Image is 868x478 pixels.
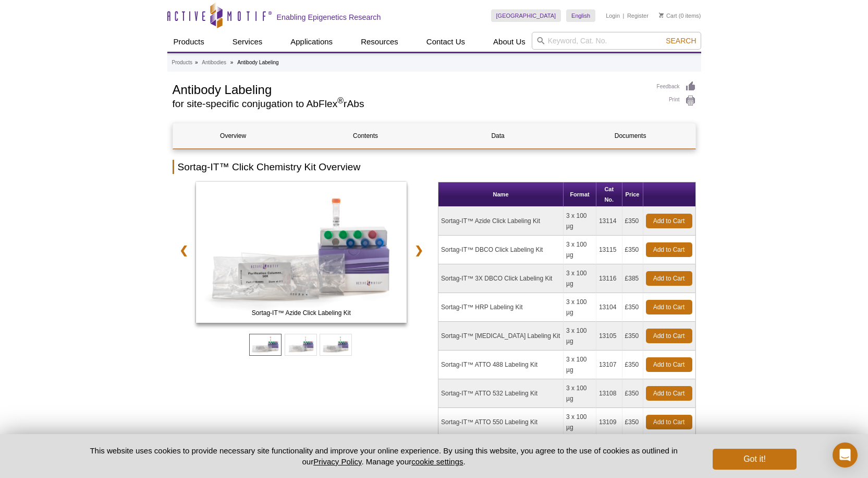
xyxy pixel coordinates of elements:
td: Sortag-IT™ DBCO Click Labeling Kit [438,236,564,264]
a: Contact Us [420,32,471,52]
a: Data [438,123,558,148]
td: Sortag-IT™ ATTO 488 Labeling Kit [438,351,564,379]
button: cookie settings [411,457,463,466]
td: Sortag-IT™ [MEDICAL_DATA] Labeling Kit [438,322,564,351]
a: Login [606,12,620,19]
a: Sortag-IT™ Azide Click Labeling Kit [196,182,407,326]
a: ❮ [173,238,195,262]
a: Add to Cart [646,271,692,286]
a: Privacy Policy [313,457,361,466]
a: Add to Cart [646,329,692,343]
a: English [566,9,595,22]
a: Add to Cart [646,214,692,228]
td: £350 [622,351,643,379]
a: Add to Cart [646,242,692,257]
span: Sortag-IT™ Azide Click Labeling Kit [198,308,405,318]
h2: Enabling Epigenetics Research [277,13,381,22]
th: Name [438,182,564,207]
div: Open Intercom Messenger [833,442,858,468]
li: » [230,60,234,65]
td: 3 x 100 µg [564,236,596,264]
li: » [195,60,198,65]
td: 13105 [596,322,622,351]
img: Your Cart [659,13,664,18]
a: Print [657,95,696,107]
td: £385 [622,264,643,293]
th: Cat No. [596,182,622,207]
a: Feedback [657,81,696,92]
a: Products [172,58,192,67]
td: 13107 [596,351,622,379]
a: Documents [570,123,691,148]
td: 13114 [596,207,622,236]
img: Sortag-IT™ Azide Click Labeling Kit [196,182,407,323]
p: This website uses cookies to provide necessary site functionality and improve your online experie... [72,445,696,467]
li: Antibody Labeling [237,60,279,65]
td: Sortag-IT™ HRP Labeling Kit [438,293,564,322]
td: Sortag-IT™ Azide Click Labeling Kit [438,207,564,236]
td: Sortag-IT™ ATTO 532 Labeling Kit [438,379,564,408]
a: Contents [305,123,426,148]
td: 3 x 100 µg [564,351,596,379]
button: Search [663,36,699,45]
a: Applications [284,32,339,52]
td: Sortag-IT™ ATTO 550 Labeling Kit [438,408,564,437]
td: £350 [622,379,643,408]
sup: ® [337,96,344,105]
a: Overview [173,123,294,148]
td: £350 [622,293,643,322]
a: ❯ [408,238,430,262]
td: £350 [622,236,643,264]
td: 13104 [596,293,622,322]
a: Cart [659,12,677,19]
a: Register [627,12,649,19]
a: Products [167,32,211,52]
td: 3 x 100 µg [564,379,596,408]
td: £350 [622,322,643,351]
span: Search [666,37,696,45]
h2: Sortag-IT™ Click Chemistry Kit Overview [173,160,696,174]
button: Got it! [713,449,796,470]
td: 3 x 100 µg [564,408,596,437]
td: 13109 [596,408,622,437]
h1: Antibody Labeling [173,81,646,97]
a: Add to Cart [646,300,692,314]
a: Add to Cart [646,415,692,429]
a: Add to Cart [646,357,692,372]
a: About Us [487,32,532,52]
a: Resources [354,32,405,52]
td: £350 [622,408,643,437]
li: (0 items) [659,9,701,22]
a: Add to Cart [646,386,692,401]
td: 3 x 100 µg [564,207,596,236]
a: Antibodies [202,58,226,67]
li: | [623,9,625,22]
td: 3 x 100 µg [564,293,596,322]
td: 3 x 100 µg [564,264,596,293]
td: 13116 [596,264,622,293]
a: Services [226,32,269,52]
input: Keyword, Cat. No. [532,32,701,50]
td: Sortag-IT™ 3X DBCO Click Labeling Kit [438,264,564,293]
td: £350 [622,207,643,236]
td: 13115 [596,236,622,264]
a: [GEOGRAPHIC_DATA] [491,9,561,22]
th: Format [564,182,596,207]
th: Price [622,182,643,207]
td: 13108 [596,379,622,408]
td: 3 x 100 µg [564,322,596,351]
h2: for site-specific conjugation to AbFlex rAbs [173,99,646,109]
